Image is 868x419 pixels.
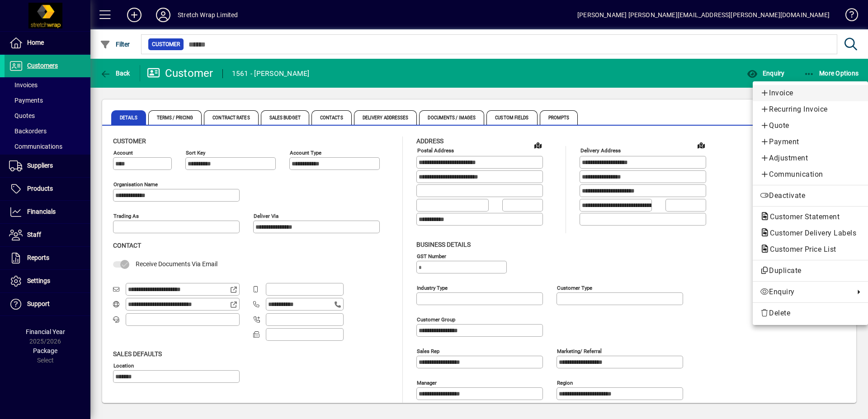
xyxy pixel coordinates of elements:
span: Customer Delivery Labels [760,229,861,237]
span: Delete [760,308,861,319]
span: Customer Price List [760,245,841,254]
span: Recurring Invoice [760,104,861,115]
span: Customer Statement [760,212,844,221]
button: Deactivate customer [753,188,868,204]
span: Enquiry [760,287,850,297]
span: Payment [760,137,861,147]
span: Communication [760,169,861,180]
span: Invoice [760,88,861,99]
span: Deactivate [760,190,861,201]
span: Adjustment [760,153,861,164]
span: Quote [760,120,861,131]
span: Duplicate [760,265,861,276]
